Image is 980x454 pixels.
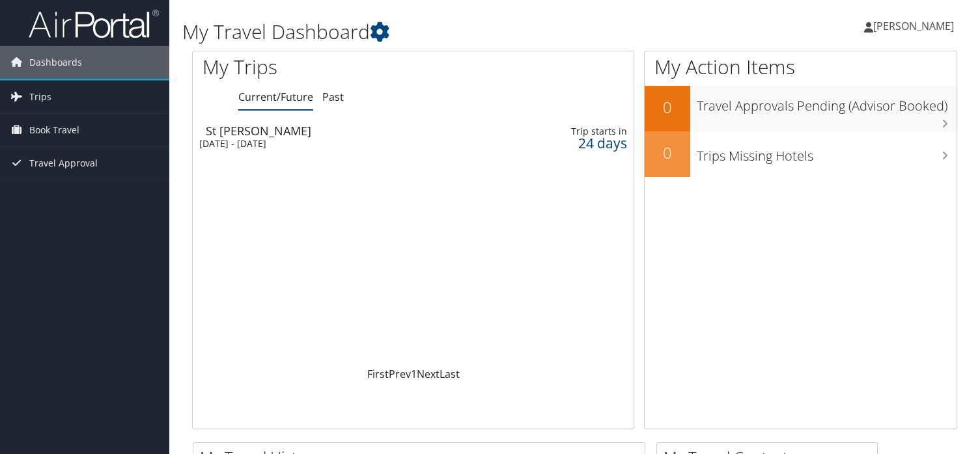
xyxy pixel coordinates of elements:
h3: Trips Missing Hotels [697,140,957,165]
a: [PERSON_NAME] [864,7,967,46]
a: Next [417,367,440,381]
a: 0Trips Missing Hotels [645,131,957,177]
h1: My Travel Dashboard [182,18,705,46]
a: Prev [389,367,411,381]
h3: Travel Approvals Pending (Advisor Booked) [697,90,957,115]
h1: My Action Items [645,53,957,81]
a: 1 [411,367,417,381]
span: Trips [29,81,51,113]
a: Past [322,90,344,104]
span: [PERSON_NAME] [873,19,954,33]
a: 0Travel Approvals Pending (Advisor Booked) [645,86,957,131]
span: Travel Approval [29,147,98,180]
div: [DATE] - [DATE] [199,138,473,150]
img: airportal-logo.png [29,8,159,39]
h1: My Trips [203,53,440,81]
span: Book Travel [29,114,79,146]
h2: 0 [645,96,690,118]
div: 24 days [527,137,627,149]
h2: 0 [645,142,690,164]
span: Dashboards [29,46,82,79]
div: Trip starts in [527,126,627,137]
a: Last [440,367,460,381]
a: Current/Future [238,90,313,104]
a: First [367,367,389,381]
div: St [PERSON_NAME] [206,125,479,137]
